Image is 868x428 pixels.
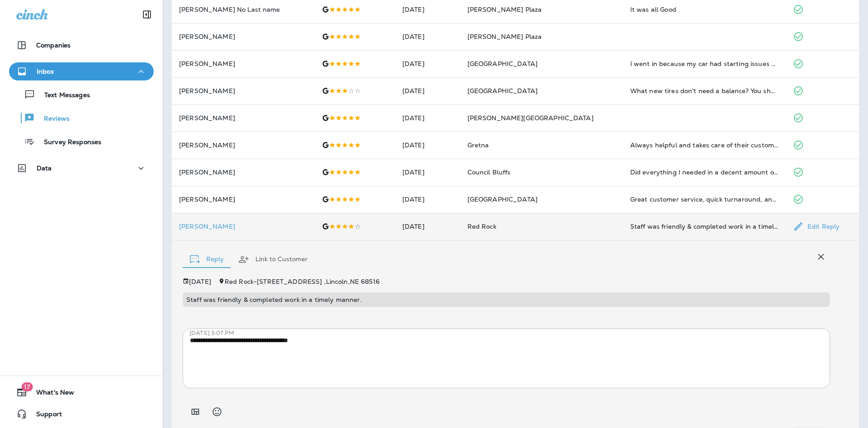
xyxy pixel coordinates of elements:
[395,132,460,159] td: [DATE]
[179,60,307,67] p: [PERSON_NAME]
[179,169,307,176] p: [PERSON_NAME]
[467,33,542,41] span: [PERSON_NAME] Plaza
[9,132,154,151] button: Survey Responses
[35,138,101,147] p: Survey Responses
[630,5,778,14] div: It was all Good
[467,222,496,230] span: Red Rock
[630,141,778,150] div: Always helpful and takes care of their customers.
[467,87,538,95] span: [GEOGRAPHIC_DATA]
[37,165,52,172] p: Data
[9,85,154,104] button: Text Messages
[630,168,778,177] div: Did everything I needed in a decent amount of time and kept me informed of the progress. Plus the...
[179,223,307,230] div: Click to view Customer Drawer
[179,196,307,203] p: [PERSON_NAME]
[189,329,837,337] p: [DATE] 3:07 PM
[395,23,460,50] td: [DATE]
[9,36,154,54] button: Companies
[231,243,315,276] button: Link to Customer
[36,42,71,49] p: Companies
[134,5,160,24] button: Collapse Sidebar
[630,59,778,68] div: I went in because my car had starting issues and they quickly diagnosed it as the starter motor. ...
[630,222,778,231] div: Staff was friendly & completed work in a timely manner.
[395,104,460,132] td: [DATE]
[9,159,154,177] button: Data
[395,213,460,240] td: [DATE]
[35,115,70,123] p: Reviews
[35,91,90,100] p: Text Messages
[467,141,489,149] span: Gretna
[27,389,74,400] span: What's New
[395,77,460,104] td: [DATE]
[9,108,154,127] button: Reviews
[630,195,778,204] div: Great customer service, quick turnaround, and competitive pricing.
[186,403,204,421] button: Add in a premade template
[804,223,840,230] p: Edit Reply
[179,33,307,40] p: [PERSON_NAME]
[467,114,594,122] span: [PERSON_NAME][GEOGRAPHIC_DATA]
[37,68,54,75] p: Inbox
[467,60,538,68] span: [GEOGRAPHIC_DATA]
[186,296,826,303] p: Staff was friendly & completed work in a timely manner.
[189,278,211,285] p: [DATE]
[395,159,460,186] td: [DATE]
[27,410,62,421] span: Support
[9,62,154,80] button: Inbox
[9,383,154,401] button: 17What's New
[225,277,380,286] span: Red Rock - [STREET_ADDRESS] , Lincoln , NE 68516
[183,243,231,276] button: Reply
[630,86,778,95] div: What new tires don't need a balance? You should make that part of the original quote.
[21,382,33,391] span: 17
[467,5,542,14] span: [PERSON_NAME] Plaza
[395,50,460,77] td: [DATE]
[179,141,307,149] p: [PERSON_NAME]
[179,114,307,122] p: [PERSON_NAME]
[179,87,307,94] p: [PERSON_NAME]
[467,195,538,203] span: [GEOGRAPHIC_DATA]
[208,403,226,421] button: Select an emoji
[395,186,460,213] td: [DATE]
[179,223,307,230] p: [PERSON_NAME]
[179,6,307,13] p: [PERSON_NAME] No Last name
[467,168,511,176] span: Council Bluffs
[9,405,154,423] button: Support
